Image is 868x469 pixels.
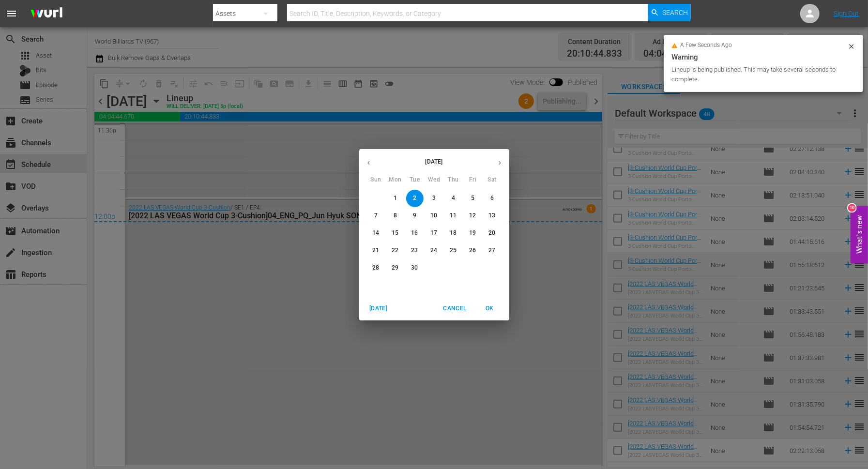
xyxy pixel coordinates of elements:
[367,303,390,314] span: [DATE]
[464,242,482,259] button: 26
[671,51,855,63] div: Warning
[488,246,495,255] p: 27
[450,246,457,255] p: 25
[406,259,424,277] button: 30
[445,207,462,225] button: 11
[426,175,443,185] span: Wed
[430,212,437,220] p: 10
[484,242,501,259] button: 27
[445,242,462,259] button: 25
[469,229,476,237] p: 19
[406,242,424,259] button: 23
[426,207,443,225] button: 10
[439,301,470,317] button: Cancel
[411,246,418,255] p: 23
[392,246,398,255] p: 22
[452,194,455,202] p: 4
[372,229,379,237] p: 14
[367,242,385,259] button: 21
[6,8,17,19] span: menu
[490,194,494,202] p: 6
[445,190,462,207] button: 4
[413,212,416,220] p: 9
[445,175,462,185] span: Thu
[671,65,845,84] div: Lineup is being published. This may take several seconds to complete.
[450,229,457,237] p: 18
[484,190,501,207] button: 6
[367,207,385,225] button: 7
[471,194,474,202] p: 5
[394,194,397,202] p: 1
[367,175,385,185] span: Sun
[406,190,424,207] button: 2
[367,259,385,277] button: 28
[432,194,436,202] p: 3
[851,206,868,263] button: Open Feedback Widget
[484,225,501,242] button: 20
[848,204,856,212] div: 10
[413,194,416,202] p: 2
[474,301,505,317] button: OK
[387,175,404,185] span: Mon
[469,246,476,255] p: 26
[392,229,398,237] p: 15
[426,242,443,259] button: 24
[392,264,398,272] p: 29
[387,207,404,225] button: 8
[445,225,462,242] button: 18
[394,212,397,220] p: 8
[464,175,482,185] span: Fri
[426,190,443,207] button: 3
[488,212,495,220] p: 13
[387,225,404,242] button: 15
[478,303,502,314] span: OK
[488,229,495,237] p: 20
[387,190,404,207] button: 1
[363,301,394,317] button: [DATE]
[681,42,732,49] span: a few seconds ago
[374,212,378,220] p: 7
[464,190,482,207] button: 5
[372,246,379,255] p: 21
[411,264,418,272] p: 30
[426,225,443,242] button: 17
[484,207,501,225] button: 13
[464,225,482,242] button: 19
[372,264,379,272] p: 28
[378,157,490,166] p: [DATE]
[406,207,424,225] button: 9
[430,229,437,237] p: 17
[484,175,501,185] span: Sat
[387,242,404,259] button: 22
[450,212,457,220] p: 11
[367,225,385,242] button: 14
[23,2,70,25] img: ans4CAIJ8jUAAAAAAAAAAAAAAAAAAAAAAAAgQb4GAAAAAAAAAAAAAAAAAAAAAAAAJMjXAAAAAAAAAAAAAAAAAAAAAAAAgAT5G...
[406,225,424,242] button: 16
[834,10,859,17] a: Sign Out
[387,259,404,277] button: 29
[469,212,476,220] p: 12
[662,4,688,21] span: Search
[406,175,424,185] span: Tue
[443,303,466,314] span: Cancel
[411,229,418,237] p: 16
[430,246,437,255] p: 24
[464,207,482,225] button: 12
